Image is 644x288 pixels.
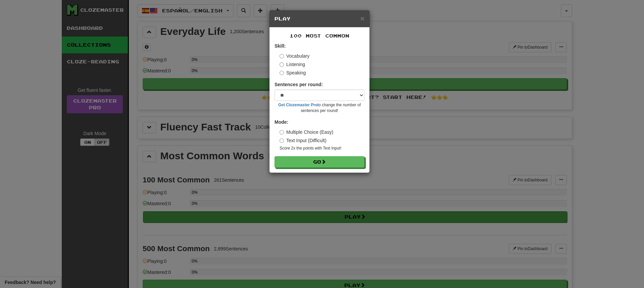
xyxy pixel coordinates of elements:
[280,138,284,143] input: Text Input (Difficult)
[280,62,284,67] input: Listening
[280,71,284,75] input: Speaking
[360,14,364,22] span: ×
[275,43,286,49] strong: Skill:
[280,61,305,68] label: Listening
[275,156,364,168] button: Go
[280,69,306,76] label: Speaking
[275,15,364,22] h5: Play
[275,81,323,88] label: Sentences per round:
[278,103,317,107] a: Get Clozemaster Pro
[275,119,288,125] strong: Mode:
[290,33,349,39] span: 100 Most Common
[280,53,309,59] label: Vocabulary
[280,130,284,134] input: Multiple Choice (Easy)
[280,137,327,144] label: Text Input (Difficult)
[280,146,364,151] small: Score 2x the points with Text Input !
[275,102,364,114] small: to change the number of sentences per round!
[280,129,333,135] label: Multiple Choice (Easy)
[280,54,284,58] input: Vocabulary
[360,15,364,22] button: Close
